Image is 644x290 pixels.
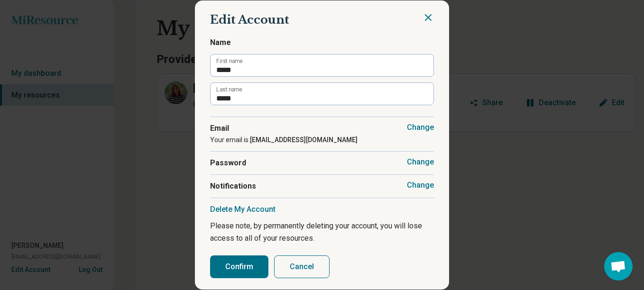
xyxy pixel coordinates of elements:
button: Cancel [274,255,330,278]
button: Confirm [210,255,268,278]
button: Change [407,181,434,190]
button: Change [407,123,434,132]
p: Please note, by permanently deleting your account, you will lose access to all of your resources. [210,220,434,244]
span: Password [210,157,434,169]
span: Email [210,123,434,134]
button: Change [407,157,434,167]
button: Delete My Account [210,205,276,214]
span: Your email is: [210,136,358,144]
strong: [EMAIL_ADDRESS][DOMAIN_NAME] [250,136,358,144]
h2: Edit Account [210,12,434,28]
span: Name [210,37,434,48]
span: Notifications [210,181,434,192]
button: Close [423,12,434,23]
